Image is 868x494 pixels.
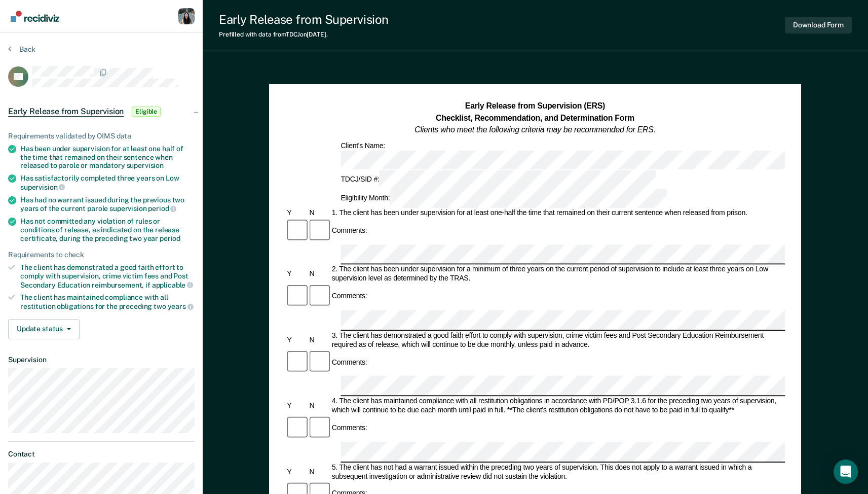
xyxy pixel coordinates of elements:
[285,209,308,218] div: Y
[8,319,80,339] button: Update status
[132,107,161,117] span: Eligible
[20,183,65,191] span: supervision
[8,107,124,117] span: Early Release from Supervision
[330,358,369,367] div: Comments:
[834,460,858,484] div: Open Intercom Messenger
[127,161,164,169] span: supervision
[339,189,669,208] div: Eligibility Month:
[285,468,308,477] div: Y
[20,217,195,242] div: Has not committed any violation of rules or conditions of release, as indicated on the release ce...
[308,336,330,345] div: N
[168,302,194,310] span: years
[8,251,195,259] div: Requirements to check
[308,468,330,477] div: N
[20,145,195,170] div: Has been under supervision for at least one half of the time that remained on their sentence when...
[160,234,180,242] span: period
[330,398,785,415] div: 4. The client has maintained compliance with all restitution obligations in accordance with PD/PO...
[785,17,852,33] button: Download Form
[219,12,389,27] div: Early Release from Supervision
[330,227,369,236] div: Comments:
[285,402,308,411] div: Y
[285,270,308,279] div: Y
[308,270,330,279] div: N
[415,126,656,135] em: Clients who meet the following criteria may be recommended for ERS.
[20,196,195,213] div: Has had no warrant issued during the previous two years of the current parole supervision
[8,132,195,140] div: Requirements validated by OIMS data
[330,332,785,349] div: 3. The client has demonstrated a good faith effort to comply with supervision, crime victim fees ...
[330,209,785,218] div: 1. The client has been under supervision for at least one-half the time that remained on their cu...
[339,170,658,189] div: TDCJ/SID #:
[8,450,195,458] dt: Contact
[8,356,195,364] dt: Supervision
[330,424,369,433] div: Comments:
[436,114,634,123] strong: Checklist, Recommendation, and Determination Form
[178,8,195,24] button: Profile dropdown button
[308,209,330,218] div: N
[330,266,785,284] div: 2. The client has been under supervision for a minimum of three years on the current period of su...
[20,293,195,310] div: The client has maintained compliance with all restitution obligations for the preceding two
[465,101,605,111] strong: Early Release from Supervision (ERS)
[308,402,330,411] div: N
[152,281,193,289] span: applicable
[219,31,389,38] div: Prefilled with data from TDCJ on [DATE] .
[20,174,195,191] div: Has satisfactorily completed three years on Low
[330,463,785,481] div: 5. The client has not had a warrant issued within the preceding two years of supervision. This do...
[20,263,195,289] div: The client has demonstrated a good faith effort to comply with supervision, crime victim fees and...
[8,45,35,54] button: Back
[148,204,176,213] span: period
[11,11,59,22] img: Recidiviz
[330,293,369,302] div: Comments:
[285,336,308,345] div: Y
